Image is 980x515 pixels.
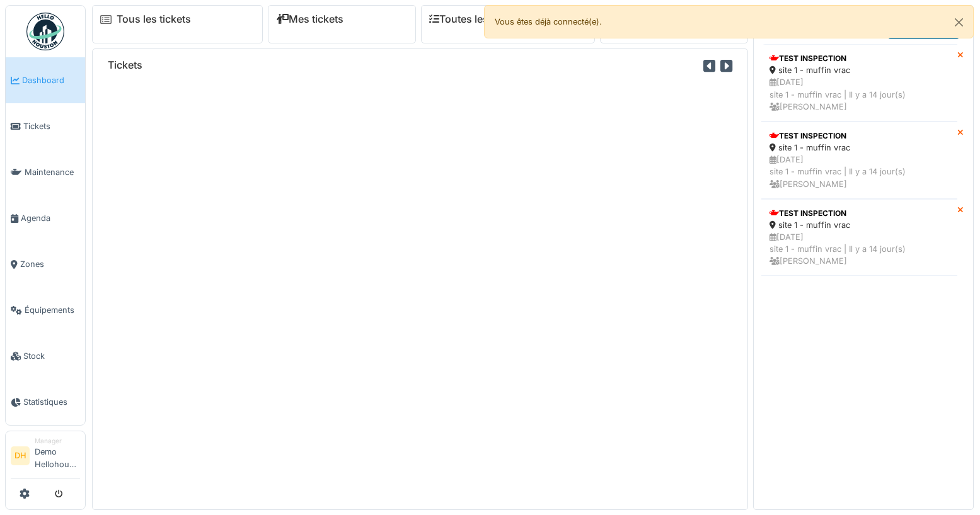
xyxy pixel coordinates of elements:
a: DH ManagerDemo Hellohouston [11,436,80,478]
a: TEST INSPECTION site 1 - muffin vrac [DATE]site 1 - muffin vrac | Il y a 14 jour(s) [PERSON_NAME] [761,199,957,276]
div: TEST INSPECTION [770,53,949,64]
a: Tickets [6,103,85,149]
a: Agenda [6,195,85,241]
div: [DATE] site 1 - muffin vrac | Il y a 14 jour(s) [PERSON_NAME] [770,76,949,113]
li: Demo Hellohouston [35,436,80,475]
div: site 1 - muffin vrac [770,64,949,76]
span: Statistiques [23,396,80,408]
a: Équipements [6,287,85,333]
a: TEST INSPECTION site 1 - muffin vrac [DATE]site 1 - muffin vrac | Il y a 14 jour(s) [PERSON_NAME] [761,122,957,199]
div: Vous êtes déjà connecté(e). [484,5,974,38]
span: Stock [23,350,80,362]
a: Maintenance [6,149,85,195]
a: Stock [6,333,85,379]
div: TEST INSPECTION [770,130,949,142]
div: site 1 - muffin vrac [770,142,949,154]
div: [DATE] site 1 - muffin vrac | Il y a 14 jour(s) [PERSON_NAME] [770,231,949,268]
h6: Tickets [108,59,142,71]
a: Tous les tickets [117,13,191,25]
a: Toutes les tâches [429,13,523,25]
a: Zones [6,241,85,287]
a: Statistiques [6,379,85,425]
div: [DATE] site 1 - muffin vrac | Il y a 14 jour(s) [PERSON_NAME] [770,154,949,190]
span: Agenda [21,212,80,224]
div: site 1 - muffin vrac [770,219,949,231]
span: Tickets [23,120,80,132]
button: Close [945,6,973,39]
img: Badge_color-CXgf-gQk.svg [26,13,64,50]
span: Dashboard [22,74,80,86]
a: TEST INSPECTION site 1 - muffin vrac [DATE]site 1 - muffin vrac | Il y a 14 jour(s) [PERSON_NAME] [761,44,957,122]
span: Zones [20,258,80,270]
a: Mes tickets [276,13,343,25]
span: Équipements [25,304,80,316]
span: Maintenance [25,166,80,178]
li: DH [11,446,30,465]
div: Manager [35,436,80,446]
div: TEST INSPECTION [770,208,949,219]
a: Dashboard [6,57,85,103]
